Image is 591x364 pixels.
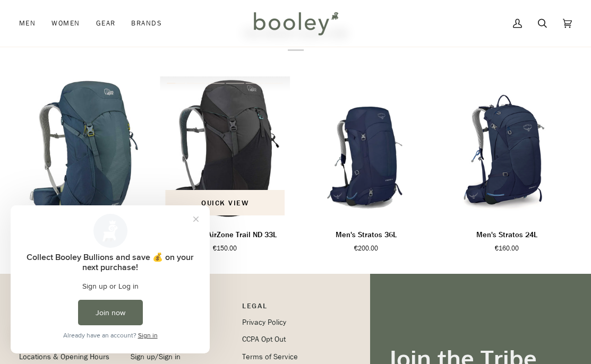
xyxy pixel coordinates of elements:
span: €150.00 [213,244,237,253]
product-grid-item-variant: Medium / Tempest Blue / Orion Blue [19,76,149,221]
a: Men's AirZone Trail 30L [19,76,149,221]
product-grid-item-variant: Small / Anthracite / Graphene [160,76,290,221]
a: Men's Stratos 24L [442,76,572,221]
span: €200.00 [354,244,378,253]
product-grid-item: Women's AirZone Trail ND 33L [160,76,290,253]
a: Locations & Opening Hours [19,352,109,362]
p: Pipeline_Footer Sub [242,300,343,317]
img: Booley [249,8,342,39]
product-grid-item-variant: Cetacean Blue [301,76,431,221]
product-grid-item: Men's Stratos 36L [301,76,431,253]
span: Men [19,18,36,29]
a: Men's Stratos 36L [301,76,431,221]
product-grid-item: Men's Stratos 24L [442,76,572,253]
p: Women's AirZone Trail ND 33L [173,229,277,241]
a: CCPA Opt Out [242,334,286,344]
product-grid-item-variant: Cetacean Blue [442,76,572,221]
a: Women's AirZone Trail ND 33L [160,76,290,221]
span: Quick view [201,197,249,209]
p: Men's Stratos 36L [336,229,397,241]
span: Brands [131,18,162,29]
a: Men's Stratos 36L [301,225,431,253]
button: Quick view [165,190,285,215]
p: Men's Stratos 24L [476,229,537,241]
img: Lowe Alpine Men's AirZone Trail 30L Tempest Blue / Orion Blue - Booley Galway [19,76,149,221]
a: Women's AirZone Trail ND 33L [160,225,290,253]
a: Terms of Service [242,352,298,362]
span: Women [52,18,80,29]
a: Men's Stratos 24L [442,225,572,253]
img: Osprey Men's Stratos 24L Cetacean Blue - Booley Galway [442,76,572,221]
a: Sign up/Sign in [131,352,181,362]
span: €160.00 [495,244,519,253]
img: Lowe Alpine Women's AirZone Trail ND 33L Anthracite / Graphene - Booley Galway [160,76,290,221]
span: Gear [96,18,116,29]
img: Men's Osprey Stratos 36L Cetacean Blue - Booley Galway [301,76,431,221]
a: Privacy Policy [242,317,286,327]
iframe: Loyalty program pop-up with offers and actions [11,205,210,353]
product-grid-item: Men's AirZone Trail 30L [19,76,149,253]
